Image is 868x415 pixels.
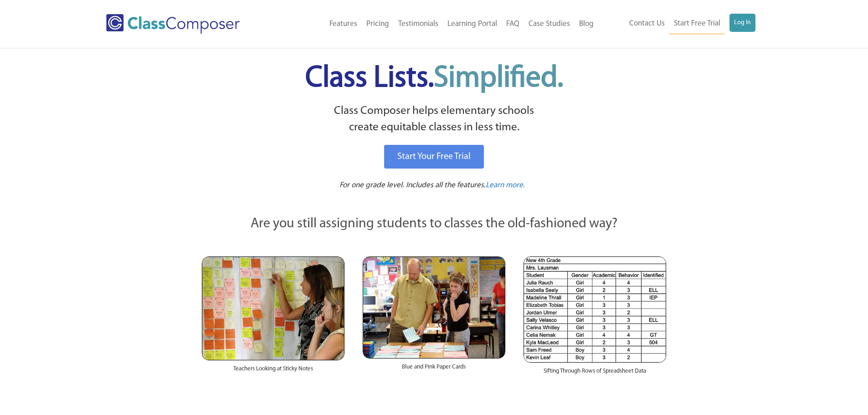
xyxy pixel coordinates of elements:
span: Start Your Free Trial [397,152,471,161]
a: Contact Us [625,14,669,34]
a: Features [325,14,362,34]
a: Testimonials [394,14,443,34]
div: Blue and Pink Paper Cards [363,359,505,380]
a: Learn more. [486,180,525,191]
a: Start Free Trial [669,14,725,34]
a: Blog [575,14,598,34]
img: Teachers Looking at Sticky Notes [202,256,344,360]
img: Blue and Pink Paper Cards [363,256,505,358]
a: Case Studies [524,14,575,34]
div: Teachers Looking at Sticky Notes [202,360,344,382]
img: Class Composer [106,14,240,34]
img: Spreadsheets [524,256,666,363]
span: Learn more. [486,181,525,189]
a: Pricing [362,14,394,34]
a: Learning Portal [443,14,502,34]
span: For one grade level. Includes all the features. [339,181,486,189]
nav: Header Menu [598,14,755,34]
a: FAQ [502,14,524,34]
nav: Header Menu [277,14,598,34]
span: Simplified. [434,64,563,93]
span: Class Lists. [305,64,563,93]
div: Sifting Through Rows of Spreadsheet Data [524,363,666,384]
a: Start Your Free Trial [384,145,484,169]
p: Are you still assigning students to classes the old-fashioned way? [202,214,667,234]
a: Log In [729,14,755,32]
p: Class Composer helps elementary schools create equitable classes in less time. [200,103,668,136]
